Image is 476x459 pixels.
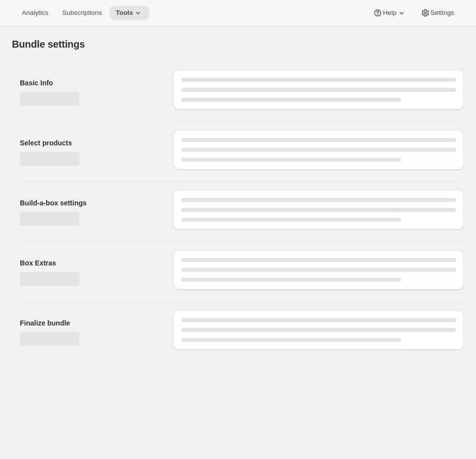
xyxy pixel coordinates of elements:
[110,6,149,20] button: Tools
[430,9,454,17] span: Settings
[16,6,54,20] button: Analytics
[20,198,157,208] h2: Build-a-box settings
[20,258,157,268] h2: Box Extras
[22,9,48,17] span: Analytics
[56,6,108,20] button: Subscriptions
[383,9,396,17] span: Help
[12,38,85,50] h1: Bundle settings
[20,318,157,328] h2: Finalize bundle
[62,9,102,17] span: Subscriptions
[367,6,412,20] button: Help
[414,6,460,20] button: Settings
[20,78,157,88] h2: Basic Info
[20,138,157,148] h2: Select products
[116,9,133,17] span: Tools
